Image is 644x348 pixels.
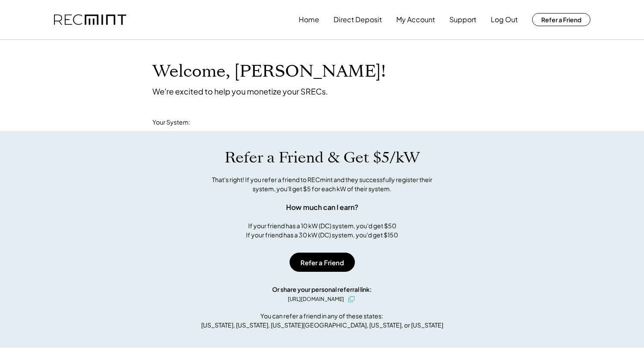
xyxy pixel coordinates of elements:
[202,175,442,193] div: That's right! If you refer a friend to RECmint and they successfully register their system, you'l...
[152,118,190,127] div: Your System:
[299,11,319,28] button: Home
[152,61,386,82] h1: Welcome, [PERSON_NAME]!
[334,11,382,28] button: Direct Deposit
[532,13,590,26] button: Refer a Friend
[290,253,355,272] button: Refer a Friend
[152,86,328,96] div: We're excited to help you monetize your SRECs.
[286,202,358,213] div: How much can I earn?
[288,295,344,303] div: [URL][DOMAIN_NAME]
[396,11,435,28] button: My Account
[225,149,420,167] h1: Refer a Friend & Get $5/kW
[449,11,476,28] button: Support
[201,311,443,330] div: You can refer a friend in any of these states: [US_STATE], [US_STATE], [US_STATE][GEOGRAPHIC_DATA...
[272,285,372,294] div: Or share your personal referral link:
[54,14,126,25] img: recmint-logotype%403x.png
[491,11,518,28] button: Log Out
[346,294,357,304] button: click to copy
[246,221,398,240] div: If your friend has a 10 kW (DC) system, you'd get $50 If your friend has a 30 kW (DC) system, you...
